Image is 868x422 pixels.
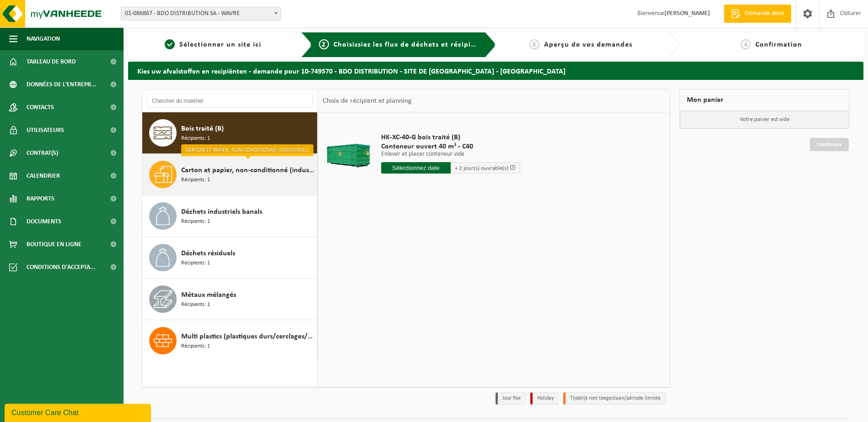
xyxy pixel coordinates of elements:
span: Récipients: 1 [181,217,210,226]
span: HK-XC-40-G bois traité (B) [381,133,520,142]
button: Carton et papier, non-conditionné (industriel) Récipients: 1 [142,154,318,195]
span: 01-086867 - BDO DISTRIBUTION SA - WAVRE [121,7,280,20]
strong: [PERSON_NAME] [664,10,710,17]
span: 3 [529,39,539,49]
p: Votre panier est vide [680,111,849,128]
div: Mon panier [679,89,850,111]
span: Conditions d'accepta... [27,256,96,279]
span: Métaux mélangés [181,290,236,301]
span: Bois traité (B) [181,123,224,134]
button: Multi plastics (plastiques durs/cerclages/EPS/film naturel/film mélange/PMC) Récipients: 1 [142,320,318,361]
span: Déchets résiduels [181,248,235,259]
span: Documents [27,210,61,233]
span: Demande devis [743,9,787,18]
span: Utilisateurs [27,119,64,142]
span: Déchets industriels banals [181,206,262,217]
span: Contacts [27,96,54,119]
span: Récipients: 1 [181,134,210,143]
span: Données de l'entrepr... [27,73,97,96]
span: 4 [741,39,751,49]
a: 1Sélectionner un site ici [133,39,294,50]
span: Récipients: 1 [181,259,210,268]
span: Récipients: 1 [181,176,210,185]
span: 1 [165,39,175,49]
span: Contrat(s) [27,142,58,164]
span: Choisissiez les flux de déchets et récipients [334,41,486,48]
button: Déchets résiduels Récipients: 1 [142,237,318,279]
button: Déchets industriels banals Récipients: 1 [142,195,318,237]
span: 2 [319,39,329,49]
h2: Kies uw afvalstoffen en recipiënten - demande pour 10-749570 - BDO DISTRIBUTION - SITE DE [GEOGRA... [128,62,863,79]
a: Demande devis [724,5,791,23]
button: Métaux mélangés Récipients: 1 [142,279,318,320]
span: 01-086867 - BDO DISTRIBUTION SA - WAVRE [121,7,281,21]
span: Boutique en ligne [27,233,81,256]
li: Holiday [530,392,559,405]
span: Récipients: 1 [181,301,210,309]
span: Conteneur ouvert 40 m³ - C40 [381,142,520,151]
span: Récipients: 1 [181,342,210,351]
span: Navigation [27,27,60,50]
li: Tijdelijk niet toegestaan/période limitée [563,392,666,405]
li: Jour fixe [496,392,526,405]
button: Bois traité (B) Récipients: 1 [142,112,318,154]
span: Sélectionner un site ici [179,41,261,48]
span: Rapports [27,187,54,210]
iframe: chat widget [5,402,153,422]
input: Sélectionnez date [381,162,451,174]
input: Chercher du matériel [147,94,313,108]
p: Enlever et placer conteneur vide [381,151,520,158]
div: Choix de récipient et planning [318,90,416,112]
a: Continuer [810,138,849,151]
span: Calendrier [27,164,60,187]
span: Tableau de bord [27,50,76,73]
span: Confirmation [755,41,802,48]
span: Aperçu de vos demandes [544,41,632,48]
span: + 2 jour(s) ouvrable(s) [455,165,508,171]
span: Multi plastics (plastiques durs/cerclages/EPS/film naturel/film mélange/PMC) [181,331,315,342]
span: Carton et papier, non-conditionné (industriel) [181,165,315,176]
